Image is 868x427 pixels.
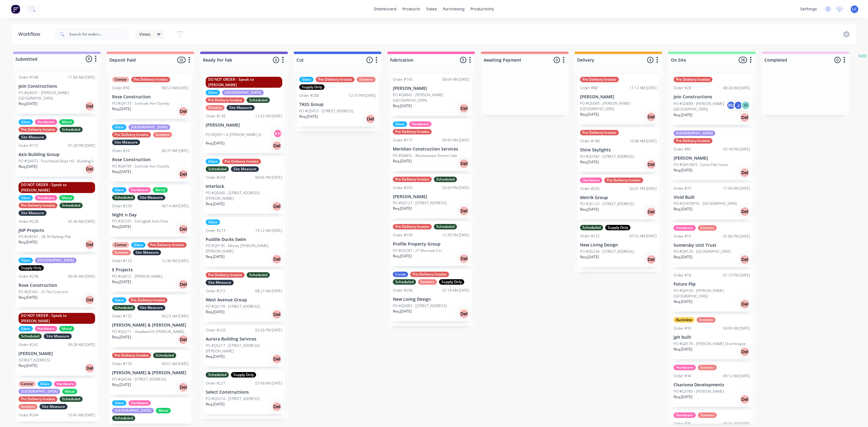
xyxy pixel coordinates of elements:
[580,186,600,191] div: Order #202
[671,128,753,180] div: [GEOGRAPHIC_DATA]Pre Delivery InvoiceOrder #8503:18 PM [DATE][PERSON_NAME]PO #Q4534V3 - Como Pde ...
[674,147,691,152] div: Order #85
[16,255,98,307] div: Glass[GEOGRAPHIC_DATA]Supply OnlyOrder #23809:06 AM [DATE]Rose ConstructionPO #Q5342 - 25 The Cre...
[393,147,469,152] p: Meridian Construction Services
[178,335,188,344] div: Del
[110,295,191,347] div: GlassPre Delivery InvoiceScheduledSite MeasureOrder #13209:23 AM [DATE][PERSON_NAME] & [PERSON_NA...
[112,101,169,106] p: PO #Q4133 - Surfside Ave Clovelly
[393,206,412,211] p: Req. [DATE]
[393,194,469,199] p: [PERSON_NAME]
[112,140,140,145] div: Site Measure
[112,267,189,273] p: E Projects
[393,129,432,134] div: Pre Delivery Invoice
[112,148,130,154] div: Order #29
[153,187,168,193] div: Metal
[19,90,95,101] p: PO #Q4631 - [PERSON_NAME][GEOGRAPHIC_DATA]
[19,283,95,288] p: Rose Construction
[580,94,657,100] p: [PERSON_NAME]
[222,90,264,95] div: [GEOGRAPHIC_DATA]
[112,242,129,248] div: Centor
[203,74,285,153] div: DO NOT ORDER - Speak to [PERSON_NAME]Glass[GEOGRAPHIC_DATA]Pre Delivery InvoiceScheduledScreensSi...
[393,185,413,191] div: Order #203
[162,148,189,154] div: 08:37 AM [DATE]
[206,327,225,333] div: Order #220
[671,74,753,125] div: Pre Delivery InvoiceOrder #2808:28 AM [DATE]Join ConstructionsPO #Q3890 - [PERSON_NAME][GEOGRAPHI...
[112,124,126,130] div: Glass
[580,138,600,144] div: Order #180
[68,143,95,148] div: 01:28 PM [DATE]
[59,326,74,331] div: Metal
[605,225,630,230] div: Supply Only
[578,127,659,172] div: Pre Delivery InvoiceOrder #18010:08 AM [DATE]Shire SkylightsPO #Q3783 - [STREET_ADDRESS]Req.[DATE...
[148,242,187,248] div: Pre Delivery Invoice
[85,240,94,249] div: Del
[393,137,413,143] div: Order #177
[674,138,712,144] div: Pre Delivery Invoice
[112,212,189,218] p: Night n Day
[390,74,472,116] div: Order #14508:04 AM [DATE][PERSON_NAME]PO #Q4842 - [PERSON_NAME][GEOGRAPHIC_DATA]Req.[DATE]Del
[16,180,98,252] div: DO NOT ORDER - Speak to [PERSON_NAME]GlassHardwareMetalPre Delivery InvoiceScheduledSite MeasureO...
[671,315,753,359] div: AustviewScreensOrder #3309:09 AM [DATE]jph builtPO #Q4170 - [PERSON_NAME] DrummoyneReq.[DATE]Del
[68,274,95,279] div: 09:06 AM [DATE]
[646,112,656,122] div: Del
[112,106,131,112] p: Req. [DATE]
[206,219,220,225] div: Glass
[697,317,715,323] div: Screens
[674,101,726,112] p: PO #Q3890 - [PERSON_NAME][GEOGRAPHIC_DATA]
[674,112,692,118] p: Req. [DATE]
[393,232,413,238] div: Order #199
[19,143,38,148] div: Order #172
[19,75,38,80] div: Order #148
[442,185,469,191] div: 03:03 PM [DATE]
[203,270,285,322] div: Pre Delivery InvoiceScheduledSite MeasureOrder #21508:27 AM [DATE]West Avenue GroupPO #Q5179 - [S...
[674,249,730,254] p: PO #Q4120 - [GEOGRAPHIC_DATA]
[442,77,469,82] div: 08:04 AM [DATE]
[112,279,131,285] p: Req. [DATE]
[726,101,736,110] div: BD
[203,156,285,214] div: GlassPre Delivery InvoiceScheduledSite MeasureOrder #20404:05 PM [DATE]InterlockPO #Q5040 - [STRE...
[112,195,135,200] div: Scheduled
[129,297,167,303] div: Pre Delivery Invoice
[110,122,191,182] div: Glass[GEOGRAPHIC_DATA]Pre Delivery InvoiceScreensSite MeasureOrder #2908:37 AM [DATE]Rose Constru...
[578,74,659,124] div: Pre Delivery InvoiceOrder #8811:12 AM [DATE][PERSON_NAME]PO #Q5049 - [PERSON_NAME][GEOGRAPHIC_DAT...
[740,255,750,264] div: Del
[35,195,57,201] div: Hardware
[206,105,225,110] div: Screens
[390,222,472,266] div: Pre Delivery InvoiceScheduledOrder #19912:30 PM [DATE]Profile Property GroupPO #Q5287 - 27 Wurroo...
[580,225,603,230] div: Scheduled
[162,313,189,319] div: 09:23 AM [DATE]
[112,323,189,328] p: [PERSON_NAME] & [PERSON_NAME]
[206,280,234,285] div: Site Measure
[19,84,95,89] p: Join Constructions
[580,249,634,254] p: PO #Q5236 - [STREET_ADDRESS]
[19,134,46,140] div: Site Measure
[393,253,412,259] p: Req. [DATE]
[674,254,692,260] p: Req. [DATE]
[674,243,750,248] p: Somersby Unit Trust
[442,137,469,143] div: 09:43 AM [DATE]
[393,92,469,103] p: PO #Q4842 - [PERSON_NAME][GEOGRAPHIC_DATA]
[393,77,413,82] div: Order #145
[393,177,432,182] div: Pre Delivery Invoice
[297,74,378,127] div: GlassPre Delivery InvoiceScreensSupply OnlyOrder #20012:37 PM [DATE]TASS GroupPO #Q5053 - [STREET...
[206,175,225,180] div: Order #204
[299,84,324,90] div: Supply Only
[393,103,412,109] p: Req. [DATE]
[671,270,753,312] div: Order #1601:10 PM [DATE]Future FlipPO #Q4103 - [PERSON_NAME][GEOGRAPHIC_DATA]Req.[DATE]Del
[646,207,656,217] div: Del
[19,313,95,324] div: DO NOT ORDER - Speak to [PERSON_NAME]
[674,186,691,191] div: Order #73
[112,77,129,82] div: Centor
[112,250,131,255] div: Screens
[418,279,437,285] div: Screens
[580,178,602,183] div: Hardware
[60,127,83,132] div: Scheduled
[19,228,95,233] p: JNP Projects
[393,242,469,247] p: Profile Property Group
[459,254,469,263] div: Del
[674,195,750,200] p: Vivid Built
[85,164,94,174] div: Del
[698,225,717,231] div: Screens
[206,297,282,303] p: West Avenue Group
[129,187,151,193] div: Hardware
[255,327,282,333] div: 03:26 PM [DATE]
